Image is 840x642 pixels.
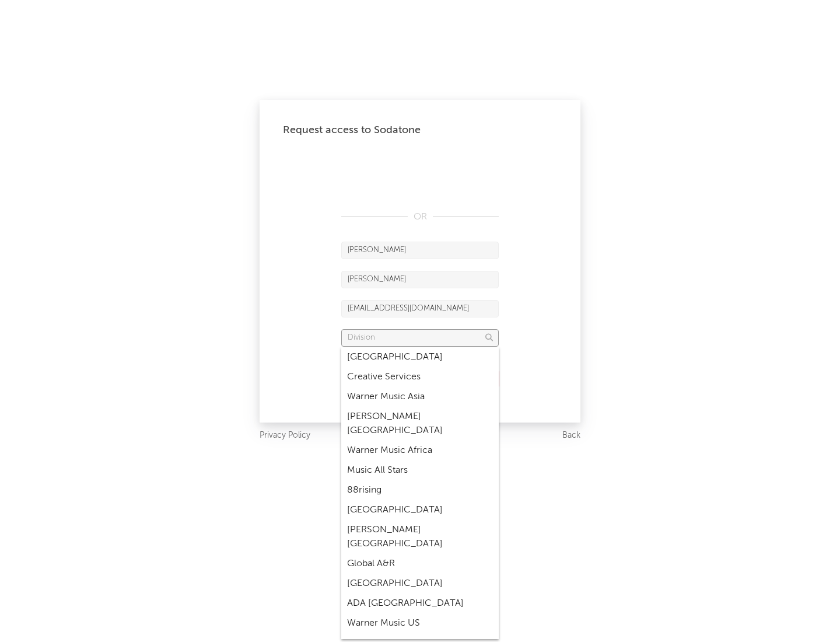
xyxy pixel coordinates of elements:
[341,242,499,259] input: First Name
[341,574,499,594] div: [GEOGRAPHIC_DATA]
[341,480,499,500] div: 88rising
[341,329,499,347] input: Division
[341,460,499,480] div: Music All Stars
[260,428,310,443] a: Privacy Policy
[341,554,499,574] div: Global A&R
[341,500,499,520] div: [GEOGRAPHIC_DATA]
[341,520,499,554] div: [PERSON_NAME] [GEOGRAPHIC_DATA]
[341,613,499,633] div: Warner Music US
[341,271,499,288] input: Last Name
[341,441,499,460] div: Warner Music Africa
[341,407,499,441] div: [PERSON_NAME] [GEOGRAPHIC_DATA]
[283,123,557,137] div: Request access to Sodatone
[341,300,499,317] input: Email
[341,387,499,407] div: Warner Music Asia
[341,594,499,613] div: ADA [GEOGRAPHIC_DATA]
[341,210,499,224] div: OR
[341,367,499,387] div: Creative Services
[562,428,580,443] a: Back
[341,347,499,367] div: [GEOGRAPHIC_DATA]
